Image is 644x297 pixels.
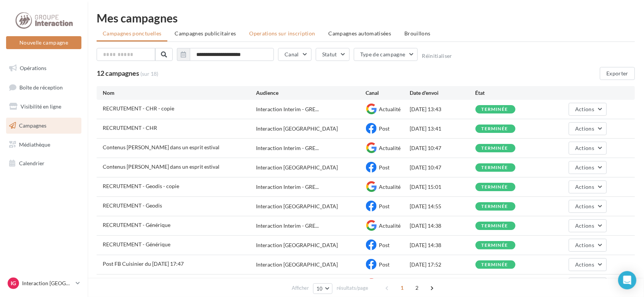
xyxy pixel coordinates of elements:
[366,89,410,97] div: Canal
[5,60,83,76] a: Opérations
[410,125,475,133] div: [DATE] 13:41
[103,260,184,267] span: Post FB Cuisinier du 22-05-2025 17:47
[379,106,401,112] span: Actualité
[5,118,83,134] a: Campagnes
[569,258,607,271] button: Actions
[379,184,401,190] span: Actualité
[6,276,81,291] a: IG Interaction [GEOGRAPHIC_DATA]
[410,222,475,230] div: [DATE] 14:38
[569,219,607,232] button: Actions
[396,282,409,294] span: 1
[600,67,635,80] button: Exporter
[256,183,319,191] span: Interaction Interim - GRE...
[379,203,390,209] span: Post
[569,122,607,135] button: Actions
[410,164,475,171] div: [DATE] 10:47
[475,89,541,97] div: État
[575,261,594,268] span: Actions
[19,160,45,166] span: Calendrier
[410,183,475,191] div: [DATE] 15:01
[329,30,391,37] span: Campagnes automatisées
[103,202,162,209] span: RECRUTEMENT - Geodis
[256,125,338,133] div: Interaction [GEOGRAPHIC_DATA]
[97,69,139,77] span: 12 campagnes
[256,105,319,113] span: Interaction Interim - GRE...
[575,184,594,190] span: Actions
[337,284,368,292] span: résultats/page
[103,163,219,170] span: Contenus Merciii dans un esprit estival
[575,242,594,248] span: Actions
[316,286,323,292] span: 10
[11,279,16,287] span: IG
[379,261,390,268] span: Post
[411,282,423,294] span: 2
[103,183,179,189] span: RECRUTEMENT - Geodis - copie
[313,283,332,294] button: 10
[5,99,83,115] a: Visibilité en ligne
[103,125,157,131] span: RECRUTEMENT - CHR
[482,204,508,209] div: terminée
[379,242,390,248] span: Post
[482,243,508,248] div: terminée
[569,278,607,291] button: Actions
[354,48,418,61] button: Type de campagne
[569,239,607,252] button: Actions
[21,103,61,110] span: Visibilité en ligne
[575,106,594,112] span: Actions
[256,89,366,97] div: Audience
[5,137,83,153] a: Médiathèque
[575,164,594,171] span: Actions
[410,89,475,97] div: Date d'envoi
[278,48,312,61] button: Canal
[379,164,390,171] span: Post
[575,125,594,132] span: Actions
[249,30,315,37] span: Operations sur inscription
[410,203,475,210] div: [DATE] 14:55
[256,203,338,210] div: Interaction [GEOGRAPHIC_DATA]
[482,126,508,131] div: terminée
[19,141,50,147] span: Médiathèque
[422,53,452,59] button: Réinitialiser
[103,222,170,228] span: RECRUTEMENT - Générique
[482,224,508,228] div: terminée
[482,185,508,190] div: terminée
[103,105,174,112] span: RECRUTEMENT - CHR - copie
[140,70,158,78] span: (sur 18)
[5,155,83,171] a: Calendrier
[256,261,338,268] div: Interaction [GEOGRAPHIC_DATA]
[256,164,338,171] div: Interaction [GEOGRAPHIC_DATA]
[410,241,475,249] div: [DATE] 14:38
[97,12,635,24] div: Mes campagnes
[20,65,46,71] span: Opérations
[379,125,390,132] span: Post
[103,89,256,97] div: Nom
[482,146,508,151] div: terminée
[175,30,236,37] span: Campagnes publicitaires
[103,144,219,150] span: Contenus Merciii dans un esprit estival
[618,271,636,289] div: Open Intercom Messenger
[256,241,338,249] div: Interaction [GEOGRAPHIC_DATA]
[5,79,83,96] a: Boîte de réception
[575,222,594,229] span: Actions
[19,84,63,90] span: Boîte de réception
[575,145,594,151] span: Actions
[379,222,401,229] span: Actualité
[575,203,594,209] span: Actions
[410,105,475,113] div: [DATE] 13:43
[569,103,607,116] button: Actions
[569,180,607,193] button: Actions
[482,107,508,112] div: terminée
[569,200,607,213] button: Actions
[256,144,319,152] span: Interaction Interim - GRE...
[410,144,475,152] div: [DATE] 10:47
[569,142,607,155] button: Actions
[482,165,508,170] div: terminée
[404,30,431,37] span: Brouillons
[316,48,350,61] button: Statut
[22,279,73,287] p: Interaction [GEOGRAPHIC_DATA]
[292,284,309,292] span: Afficher
[19,122,46,129] span: Campagnes
[410,261,475,268] div: [DATE] 17:52
[569,161,607,174] button: Actions
[103,241,170,247] span: RECRUTEMENT - Générique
